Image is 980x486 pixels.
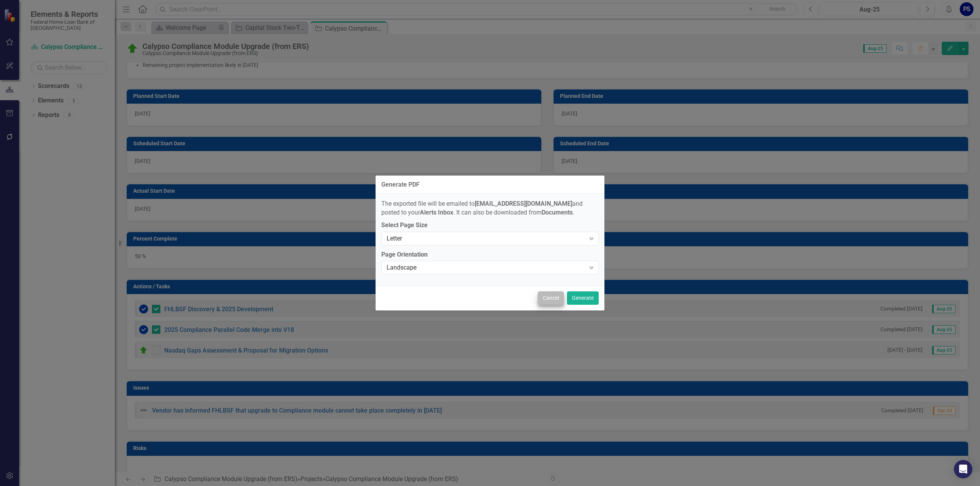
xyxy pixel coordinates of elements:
div: Open Intercom Messenger [954,460,972,478]
span: The exported file will be emailed to and posted to your . It can also be downloaded from . [381,200,583,216]
strong: [EMAIL_ADDRESS][DOMAIN_NAME] [475,200,572,207]
div: Letter [387,234,585,243]
button: Generate [567,291,599,305]
label: Select Page Size [381,221,599,230]
label: Page Orientation [381,250,599,259]
div: Generate PDF [381,181,420,188]
strong: Documents [542,209,573,216]
button: Cancel [538,291,564,305]
strong: Alerts Inbox [420,209,453,216]
div: Landscape [387,263,585,272]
